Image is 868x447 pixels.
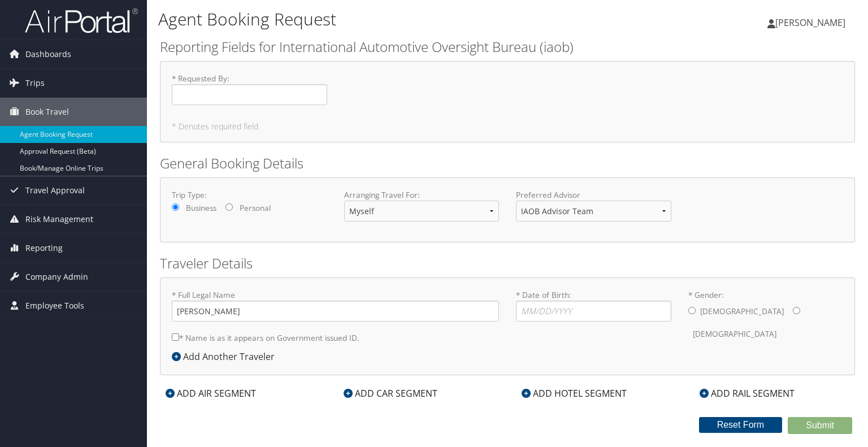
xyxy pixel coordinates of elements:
input: * Requested By: [172,84,327,105]
label: [DEMOGRAPHIC_DATA] [700,301,784,322]
label: Arranging Travel For: [344,189,500,201]
span: Company Admin [25,263,88,291]
input: * Gender:[DEMOGRAPHIC_DATA][DEMOGRAPHIC_DATA] [793,307,800,314]
label: [DEMOGRAPHIC_DATA] [693,323,776,345]
div: ADD HOTEL SEGMENT [516,387,632,400]
h1: Agent Booking Request [158,7,624,31]
label: Preferred Advisor [516,189,671,201]
label: Business [186,202,216,214]
span: Risk Management [25,205,93,233]
span: Reporting [25,234,63,262]
label: * Gender: [688,289,844,345]
span: Trips [25,69,45,97]
span: Dashboards [25,40,71,68]
span: Book Travel [25,98,69,126]
input: * Date of Birth: [516,301,671,322]
h5: * Denotes required field [172,123,843,131]
h2: General Booking Details [160,154,855,173]
button: Reset Form [699,417,783,433]
input: * Full Legal Name [172,301,499,322]
h2: Traveler Details [160,254,855,273]
label: * Name is as it appears on Government issued ID. [172,327,359,348]
div: ADD AIR SEGMENT [160,387,262,400]
span: Travel Approval [25,176,85,205]
input: * Name is as it appears on Government issued ID. [172,333,179,341]
input: * Gender:[DEMOGRAPHIC_DATA][DEMOGRAPHIC_DATA] [688,307,696,314]
label: * Date of Birth: [516,289,671,322]
div: Add Another Traveler [172,350,280,363]
div: ADD RAIL SEGMENT [694,387,800,400]
h2: Reporting Fields for International Automotive Oversight Bureau (iaob) [160,37,855,57]
img: airportal-logo.png [25,7,138,34]
label: * Requested By : [172,73,327,105]
a: [PERSON_NAME] [767,6,857,40]
label: Personal [240,202,271,214]
span: [PERSON_NAME] [775,16,845,29]
span: Employee Tools [25,292,84,320]
button: Submit [788,417,852,434]
label: Trip Type: [172,189,327,201]
div: ADD CAR SEGMENT [338,387,443,400]
label: * Full Legal Name [172,289,499,322]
